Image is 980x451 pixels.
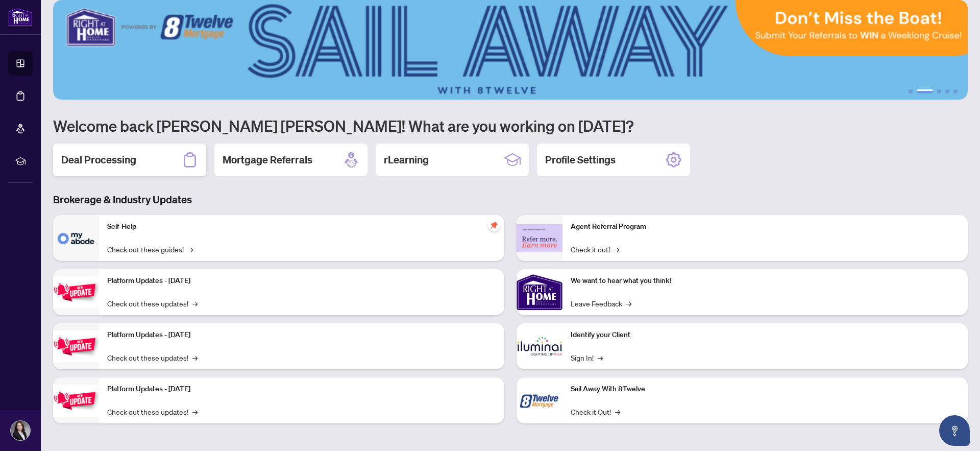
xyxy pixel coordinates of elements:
p: Platform Updates - [DATE] [107,275,496,287]
span: → [192,406,198,417]
img: Platform Updates - July 8, 2025 [53,330,99,363]
a: Check out these updates!→ [107,352,198,363]
p: Self-Help [107,221,496,232]
button: 3 [937,89,941,93]
span: → [188,244,193,255]
a: Check out these guides!→ [107,244,193,255]
a: Leave Feedback→ [571,298,631,309]
a: Check it out!→ [571,244,619,255]
button: 1 [909,89,913,93]
img: Platform Updates - June 23, 2025 [53,385,99,417]
span: → [626,298,631,309]
p: Identify your Client [571,329,960,341]
p: Agent Referral Program [571,221,960,232]
h2: Mortgage Referrals [223,153,312,167]
a: Check it Out!→ [571,406,620,417]
button: 2 [917,89,933,93]
h1: Welcome back [PERSON_NAME] [PERSON_NAME]! What are you working on [DATE]? [53,116,968,135]
img: Sail Away With 8Twelve [517,377,562,423]
button: 5 [953,89,958,93]
button: Open asap [939,415,970,446]
span: → [598,352,603,363]
a: Sign In!→ [571,352,603,363]
img: Self-Help [53,215,99,261]
span: → [615,406,620,417]
span: → [192,298,198,309]
h2: Deal Processing [61,153,136,167]
p: We want to hear what you think! [571,275,960,287]
button: 4 [945,89,949,93]
img: logo [8,8,33,27]
span: pushpin [488,219,500,231]
span: → [614,244,619,255]
img: Platform Updates - July 21, 2025 [53,276,99,308]
img: We want to hear what you think! [517,269,562,315]
a: Check out these updates!→ [107,298,198,309]
p: Platform Updates - [DATE] [107,329,496,341]
a: Check out these updates!→ [107,406,198,417]
h2: rLearning [384,153,429,167]
img: Agent Referral Program [517,224,562,252]
img: Profile Icon [11,421,30,440]
span: → [192,352,198,363]
img: Identify your Client [517,323,562,369]
h2: Profile Settings [545,153,616,167]
h3: Brokerage & Industry Updates [53,193,968,207]
p: Sail Away With 8Twelve [571,384,960,395]
p: Platform Updates - [DATE] [107,384,496,395]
